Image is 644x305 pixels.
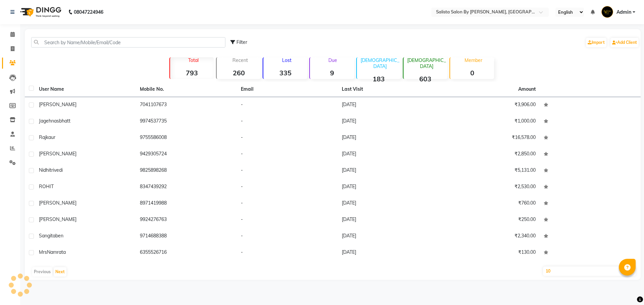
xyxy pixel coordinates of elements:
[74,3,103,21] b: 08047224946
[439,146,540,163] td: ₹2,850.00
[338,228,439,245] td: [DATE]
[439,130,540,146] td: ₹16,578.00
[450,69,494,77] strong: 0
[237,196,338,212] td: -
[237,82,338,97] th: Email
[237,163,338,179] td: -
[439,212,540,228] td: ₹250.00
[173,57,214,63] p: Total
[237,97,338,113] td: -
[136,130,237,146] td: 9755586008
[236,39,247,45] span: Filter
[170,69,214,77] strong: 793
[136,113,237,130] td: 9974537735
[360,57,401,69] p: [DEMOGRAPHIC_DATA]
[439,163,540,179] td: ₹5,131.00
[406,57,447,69] p: [DEMOGRAPHIC_DATA]
[237,179,338,196] td: -
[338,130,439,146] td: [DATE]
[136,163,237,179] td: 9825898268
[439,113,540,130] td: ₹1,000.00
[35,82,136,97] th: User Name
[453,57,494,63] p: Member
[237,130,338,146] td: -
[59,118,70,124] span: bhatt
[439,245,540,261] td: ₹130.00
[311,57,354,63] p: Due
[136,212,237,228] td: 9924276763
[47,249,66,255] span: Namrata
[136,196,237,212] td: 8971419988
[338,163,439,179] td: [DATE]
[439,196,540,212] td: ₹760.00
[136,228,237,245] td: 9714688388
[136,82,237,97] th: Mobile No.
[610,38,639,47] a: Add Client
[266,57,307,63] p: Lost
[237,245,338,261] td: -
[439,97,540,113] td: ₹3,906.00
[136,179,237,196] td: 8347439292
[39,249,47,255] span: Mrs
[54,267,66,277] button: Next
[219,57,261,63] p: Recent
[46,134,55,140] span: kaur
[39,101,76,107] span: [PERSON_NAME]
[39,183,54,189] span: ROHIT
[338,245,439,261] td: [DATE]
[601,6,613,18] img: Admin
[338,113,439,130] td: [DATE]
[310,69,354,77] strong: 9
[439,228,540,245] td: ₹2,340.00
[39,233,63,239] span: sangitaben
[39,167,50,173] span: nidhi
[338,146,439,163] td: [DATE]
[338,97,439,113] td: [DATE]
[136,245,237,261] td: 6355526716
[439,179,540,196] td: ₹2,530.00
[338,179,439,196] td: [DATE]
[586,38,606,47] a: Import
[357,75,401,83] strong: 183
[50,167,63,173] span: trivedi
[237,146,338,163] td: -
[237,212,338,228] td: -
[217,69,261,77] strong: 260
[514,82,540,97] th: Amount
[338,82,439,97] th: Last Visit
[39,200,76,206] span: [PERSON_NAME]
[136,97,237,113] td: 7041107673
[338,196,439,212] td: [DATE]
[237,113,338,130] td: -
[338,212,439,228] td: [DATE]
[39,118,59,124] span: jagehnas
[616,9,631,16] span: Admin
[31,37,225,48] input: Search by Name/Mobile/Email/Code
[39,216,76,222] span: [PERSON_NAME]
[136,146,237,163] td: 9429305724
[237,228,338,245] td: -
[404,75,447,83] strong: 603
[39,151,76,157] span: [PERSON_NAME]
[39,134,46,140] span: raj
[263,69,307,77] strong: 335
[17,3,63,21] img: logo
